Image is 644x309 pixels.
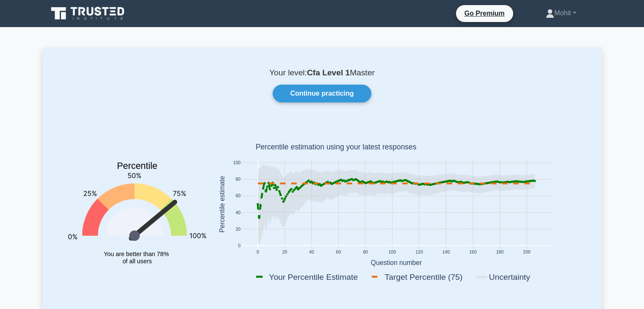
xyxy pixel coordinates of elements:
text: 80 [235,177,240,182]
text: 40 [235,210,240,215]
text: 100 [233,161,240,166]
text: 80 [363,250,368,255]
a: Continue practicing [273,85,371,102]
text: Question number [370,259,422,266]
a: Mohit [525,5,596,22]
text: 160 [469,250,477,255]
tspan: You are better than 78% [104,251,169,257]
text: 0 [238,243,240,248]
text: 180 [496,250,503,255]
text: 40 [309,250,314,255]
text: 140 [442,250,450,255]
text: 120 [415,250,423,255]
text: 20 [235,227,240,232]
text: 0 [256,250,259,255]
text: 200 [523,250,531,255]
text: 100 [388,250,396,255]
tspan: of all users [122,258,152,265]
b: Cfa Level 1 [307,68,350,77]
text: 60 [235,194,240,199]
text: 20 [282,250,287,255]
text: 60 [336,250,341,255]
text: Percentile [117,161,158,171]
p: Your level: Master [63,68,581,78]
text: Percentile estimation using your latest responses [255,143,416,152]
a: Go Premium [459,8,510,19]
text: Percentile estimate [218,176,225,233]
